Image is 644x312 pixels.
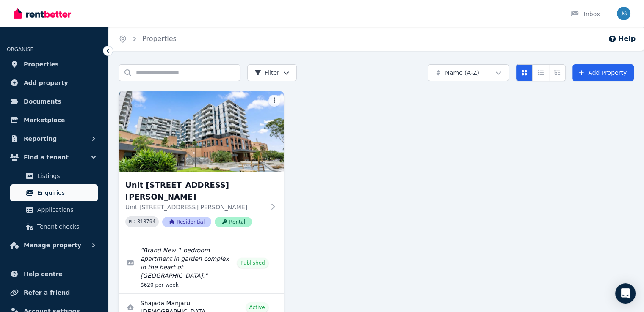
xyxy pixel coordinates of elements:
[445,68,479,77] span: Name (A-Z)
[129,219,135,224] small: PID
[10,167,98,184] a: Listings
[247,64,297,81] button: Filter
[37,205,94,215] span: Applications
[7,74,101,91] a: Add property
[37,222,94,232] span: Tenant checks
[24,96,61,107] span: Documents
[608,34,636,44] button: Help
[24,152,69,162] span: Find a tenant
[37,171,94,181] span: Listings
[10,201,98,218] a: Applications
[125,179,265,203] h3: Unit [STREET_ADDRESS][PERSON_NAME]
[7,265,101,282] a: Help centre
[532,64,549,81] button: Compact list view
[7,149,101,166] button: Find a tenant
[7,93,101,110] a: Documents
[119,241,284,293] a: Edit listing: Brand New 1 bedroom apartment in garden complex in the heart of Bankstown.
[24,78,68,88] span: Add property
[7,284,101,301] a: Refer a friend
[24,287,70,298] span: Refer a friend
[7,112,101,129] a: Marketplace
[615,283,636,304] div: Open Intercom Messenger
[7,56,101,73] a: Properties
[162,217,211,227] span: Residential
[7,130,101,147] button: Reporting
[142,35,177,43] a: Properties
[24,134,57,144] span: Reporting
[24,269,63,279] span: Help centre
[24,59,59,69] span: Properties
[7,47,33,52] span: ORGANISE
[215,217,252,227] span: Rental
[516,64,566,81] div: View options
[268,95,280,107] button: More options
[7,237,101,254] button: Manage property
[37,188,94,198] span: Enquiries
[572,64,634,81] a: Add Property
[119,91,284,172] img: Unit 504/25 Meredith Street, Bankstown
[617,7,630,20] img: Julian Garness
[137,219,155,225] code: 318794
[10,218,98,235] a: Tenant checks
[428,64,509,81] button: Name (A-Z)
[14,7,71,20] img: RentBetter
[570,10,600,18] div: Inbox
[549,64,566,81] button: Expanded list view
[516,64,533,81] button: Card view
[10,184,98,201] a: Enquiries
[119,91,284,241] a: Unit 504/25 Meredith Street, BankstownUnit [STREET_ADDRESS][PERSON_NAME]Unit [STREET_ADDRESS][PER...
[254,68,279,77] span: Filter
[24,240,81,250] span: Manage property
[125,203,265,211] p: Unit [STREET_ADDRESS][PERSON_NAME]
[24,115,65,125] span: Marketplace
[108,27,187,51] nav: Breadcrumb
